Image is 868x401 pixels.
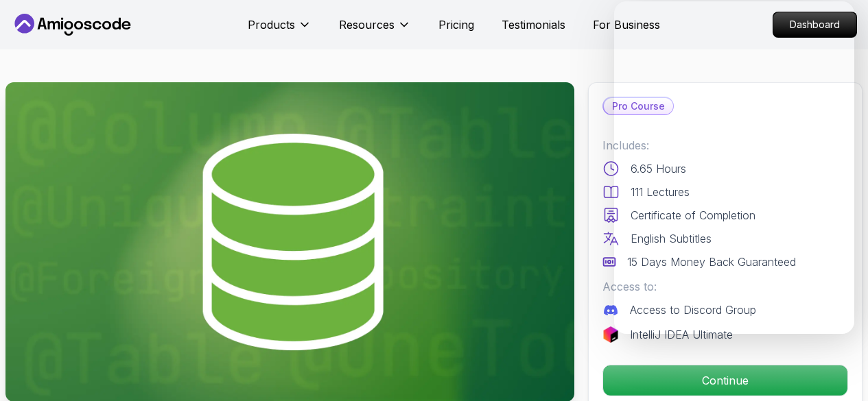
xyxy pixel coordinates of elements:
[604,98,673,114] p: Pro Course
[593,16,660,33] a: For Business
[502,16,565,33] a: Testimonials
[614,350,854,380] iframe: chat widget
[339,16,411,44] button: Resources
[248,16,295,33] p: Products
[602,278,848,295] p: Access to:
[438,16,474,33] a: Pricing
[602,326,619,343] img: jetbrains logo
[614,1,854,334] iframe: chat widget
[339,16,395,33] p: Resources
[602,365,848,396] button: Continue
[603,365,847,396] p: Continue
[248,16,312,44] button: Products
[630,326,733,343] p: IntelliJ IDEA Ultimate
[602,137,848,154] p: Includes:
[810,346,854,387] iframe: chat widget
